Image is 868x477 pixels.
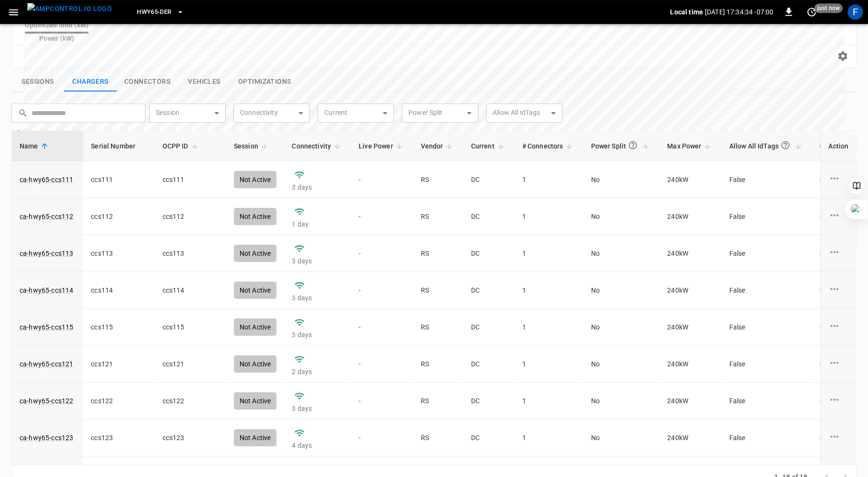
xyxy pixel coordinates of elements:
th: Serial Number [83,131,154,161]
span: just now [814,3,843,13]
td: DC [463,309,514,346]
td: No [583,272,659,309]
div: profile-icon [847,4,863,20]
button: show latest optimizations [231,72,298,92]
div: charge point options [828,357,848,371]
td: DC [463,346,514,383]
div: charge point options [828,283,848,297]
a: ca-hwy65-ccs115 [20,322,73,332]
td: - [351,346,413,383]
span: Connectivity [292,140,343,152]
td: 240 kW [659,383,721,420]
p: 3 days [292,293,343,303]
td: ccs114 [83,272,154,309]
span: Current [471,140,506,152]
a: ca-hwy65-ccs112 [20,212,73,221]
a: ca-hwy65-ccs111 [20,175,73,184]
a: ca-hwy65-ccs121 [20,359,73,369]
p: 3 days [292,404,343,413]
span: # Connectors [522,140,576,152]
a: ca-hwy65-ccs123 [20,433,73,443]
div: Not Active [234,318,277,336]
div: Not Active [234,282,277,299]
td: - [351,420,413,456]
td: DC [463,383,514,420]
span: Live Power [359,140,406,152]
td: DC [463,420,514,456]
td: - [351,383,413,420]
div: charge point options [828,246,848,261]
a: ca-hwy65-ccs114 [20,285,73,295]
div: charge point options [828,431,848,445]
span: Name [20,140,51,152]
td: False [721,420,812,456]
td: RS [413,383,463,420]
td: ccs121 [83,346,154,383]
td: False [721,272,812,309]
td: 240 kW [659,272,721,309]
td: 1 [515,383,583,420]
div: charge point options [828,394,848,408]
th: Action [820,131,856,161]
td: RS [413,346,463,383]
td: ccs115 [155,309,226,346]
span: Max Power [667,140,714,152]
td: No [583,309,659,346]
button: show latest vehicles [178,72,231,92]
td: RS [413,309,463,346]
p: 3 days [292,330,343,340]
td: 240 kW [659,420,721,456]
p: [DATE] 17:34:34 -07:00 [705,7,773,17]
button: show latest charge points [64,72,117,92]
td: 1 [515,346,583,383]
td: - [351,309,413,346]
button: HWY65-DER [133,3,187,22]
span: HWY65-DER [137,7,171,18]
td: DC [463,272,514,309]
div: Not Active [234,429,277,446]
td: RS [413,272,463,309]
td: ccs114 [155,272,226,309]
td: ccs122 [155,383,226,420]
td: ccs121 [155,346,226,383]
td: ccs115 [83,309,154,346]
div: Not Active [234,392,277,409]
td: False [721,309,812,346]
td: False [721,383,812,420]
div: charge point options [828,320,848,334]
button: show latest connectors [117,72,178,92]
img: ampcontrol.io logo [27,3,112,15]
div: charge point options [828,209,848,224]
span: Session [234,140,271,152]
td: 1 [515,420,583,456]
div: charge point options [828,172,848,187]
p: Local time [670,7,703,17]
td: ccs122 [83,383,154,420]
td: False [721,346,812,383]
p: 4 days [292,441,343,450]
span: OCPP ID [163,140,201,152]
span: Allow All IdTags [729,136,804,155]
div: Not Active [234,355,277,373]
td: 240 kW [659,309,721,346]
td: No [583,420,659,456]
td: 1 [515,309,583,346]
a: ca-hwy65-ccs122 [20,396,73,406]
td: - [351,272,413,309]
p: 2 days [292,367,343,376]
td: 240 kW [659,346,721,383]
button: show latest sessions [11,72,64,92]
td: RS [413,420,463,456]
span: Vendor [421,140,456,152]
td: ccs123 [155,420,226,456]
td: 1 [515,272,583,309]
td: No [583,346,659,383]
span: Power Split [591,136,652,155]
td: No [583,383,659,420]
a: ca-hwy65-ccs113 [20,249,73,258]
td: ccs123 [83,420,154,456]
button: set refresh interval [804,4,819,20]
